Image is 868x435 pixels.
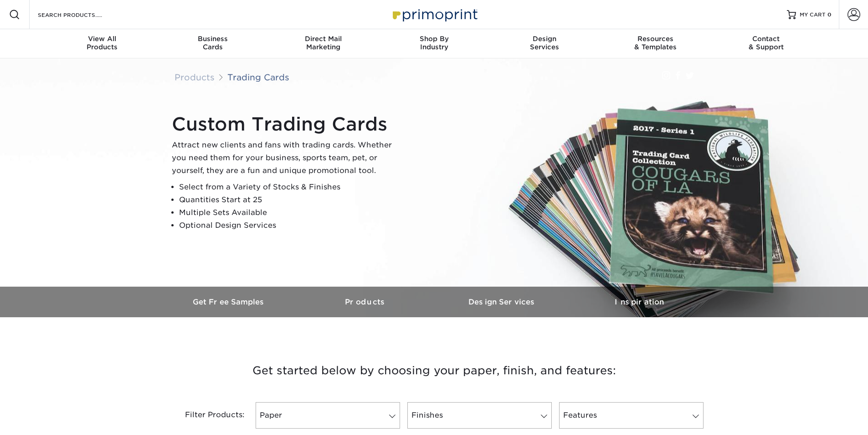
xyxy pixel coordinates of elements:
[489,29,600,58] a: DesignServices
[161,287,298,317] a: Get Free Samples
[47,35,158,51] div: Products
[256,402,400,429] a: Paper
[600,35,711,43] span: Resources
[227,72,289,82] a: Trading Cards
[571,287,708,317] a: Inspiration
[298,287,434,317] a: Products
[800,11,826,19] span: MY CART
[268,35,379,51] div: Marketing
[489,35,600,51] div: Services
[172,139,400,177] p: Attract new clients and fans with trading cards. Whether you need them for your business, sports ...
[37,9,126,20] input: SEARCH PRODUCTS.....
[161,298,298,306] h3: Get Free Samples
[379,29,489,58] a: Shop ByIndustry
[157,29,268,58] a: BusinessCards
[559,402,704,429] a: Features
[179,206,400,219] li: Multiple Sets Available
[389,5,480,24] img: Primoprint
[268,29,379,58] a: Direct MailMarketing
[47,29,158,58] a: View AllProducts
[711,29,822,58] a: Contact& Support
[47,35,158,43] span: View All
[489,35,600,43] span: Design
[827,11,832,18] span: 0
[157,35,268,43] span: Business
[379,35,489,51] div: Industry
[434,287,571,317] a: Design Services
[161,402,252,429] div: Filter Products:
[172,113,400,135] h1: Custom Trading Cards
[407,402,552,429] a: Finishes
[600,35,711,51] div: & Templates
[168,350,701,391] h3: Get started below by choosing your paper, finish, and features:
[179,181,400,194] li: Select from a Variety of Stocks & Finishes
[179,194,400,206] li: Quantities Start at 25
[711,35,822,43] span: Contact
[571,298,708,306] h3: Inspiration
[379,35,489,43] span: Shop By
[157,35,268,51] div: Cards
[711,35,822,51] div: & Support
[434,298,571,306] h3: Design Services
[268,35,379,43] span: Direct Mail
[600,29,711,58] a: Resources& Templates
[175,72,215,82] a: Products
[179,219,400,232] li: Optional Design Services
[298,298,434,306] h3: Products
